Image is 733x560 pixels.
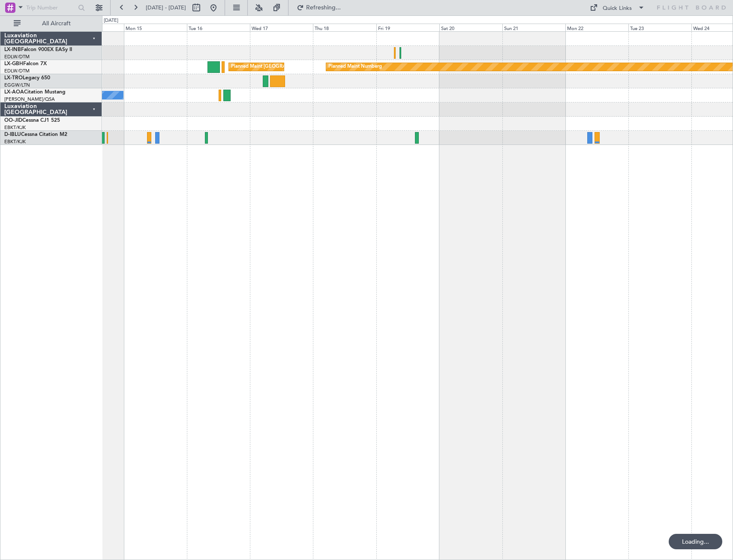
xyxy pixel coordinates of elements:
div: Loading... [669,534,722,549]
div: Mon 15 [124,24,187,31]
a: [PERSON_NAME]/QSA [4,96,55,102]
span: LX-AOA [4,90,24,95]
a: LX-GBHFalcon 7X [4,61,47,66]
a: D-IBLUCessna Citation M2 [4,132,67,137]
div: Mon 22 [565,24,628,31]
span: All Aircraft [22,21,90,27]
span: LX-INB [4,47,21,52]
div: Sun 21 [502,24,565,31]
div: Sat 20 [439,24,502,31]
div: Wed 17 [250,24,313,31]
div: Planned Maint [GEOGRAPHIC_DATA] ([GEOGRAPHIC_DATA]) [231,60,366,73]
div: Tue 23 [628,24,691,31]
button: Quick Links [586,1,649,15]
div: Tue 16 [187,24,250,31]
span: LX-GBH [4,61,23,66]
a: EBKT/KJK [4,138,26,145]
div: [DATE] [104,17,118,24]
div: Thu 18 [313,24,376,31]
a: LX-TROLegacy 650 [4,75,50,81]
a: EDLW/DTM [4,68,30,74]
div: Fri 19 [376,24,439,31]
span: OO-JID [4,118,22,123]
a: LX-INBFalcon 900EX EASy II [4,47,72,52]
div: Quick Links [603,4,632,13]
a: EDLW/DTM [4,54,30,60]
div: Planned Maint Nurnberg [328,60,382,73]
input: Trip Number [26,1,75,14]
a: OO-JIDCessna CJ1 525 [4,118,60,123]
button: All Aircraft [9,17,93,30]
a: EBKT/KJK [4,124,26,131]
button: Refreshing... [293,1,344,15]
span: [DATE] - [DATE] [146,4,186,12]
a: EGGW/LTN [4,82,30,88]
span: LX-TRO [4,75,23,81]
a: LX-AOACitation Mustang [4,90,66,95]
span: D-IBLU [4,132,21,137]
span: Refreshing... [306,5,342,11]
